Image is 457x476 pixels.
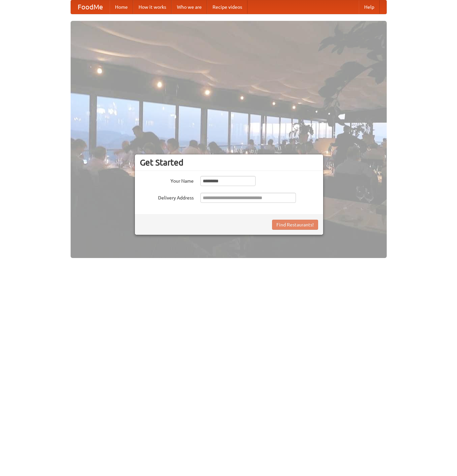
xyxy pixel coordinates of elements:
[110,0,133,14] a: Home
[140,193,194,201] label: Delivery Address
[207,0,247,14] a: Recipe videos
[140,176,194,184] label: Your Name
[71,0,110,14] a: FoodMe
[359,0,380,14] a: Help
[272,220,318,230] button: Find Restaurants!
[172,0,207,14] a: Who we are
[140,157,318,168] h3: Get Started
[133,0,172,14] a: How it works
